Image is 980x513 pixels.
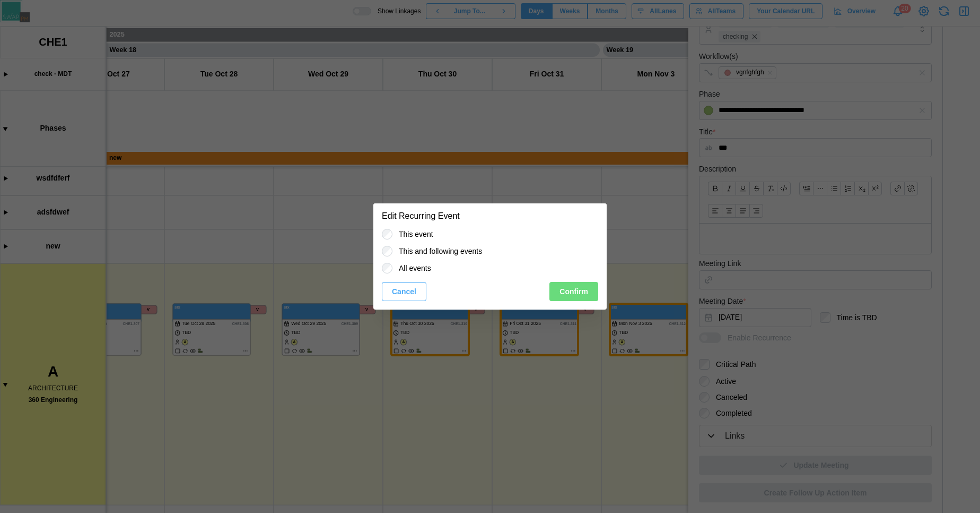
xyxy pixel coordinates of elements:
label: This event [392,229,433,240]
span: Confirm [559,283,588,301]
span: Cancel [392,283,416,301]
label: All events [392,263,431,273]
label: This and following events [392,246,482,256]
h2: Edit Recurring Event [382,212,460,220]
